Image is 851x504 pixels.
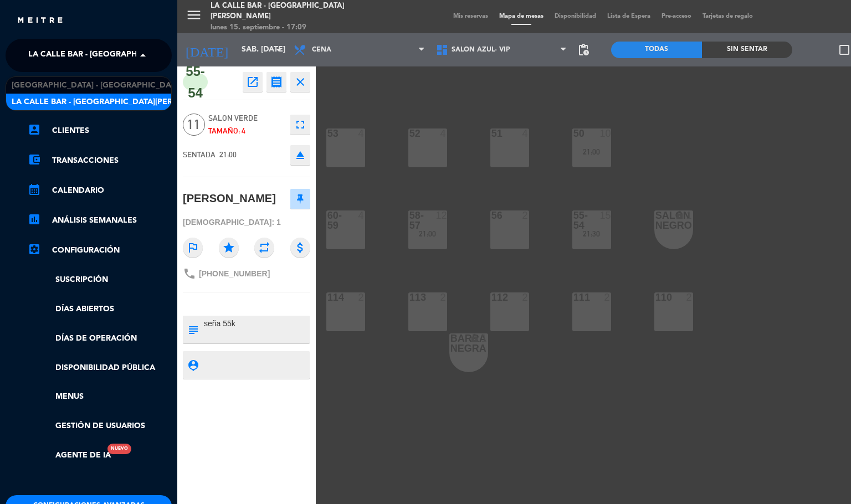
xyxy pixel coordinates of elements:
[12,96,219,109] span: La Calle Bar - [GEOGRAPHIC_DATA][PERSON_NAME]
[28,390,172,403] a: Menus
[28,243,41,256] i: settings_applications
[294,75,307,89] i: close
[266,72,286,92] button: receipt
[290,238,310,258] i: attach_money
[28,183,41,196] i: calendar_month
[199,269,270,278] span: [PHONE_NUMBER]
[208,112,285,125] span: SALON VERDE
[28,44,236,67] span: La Calle Bar - [GEOGRAPHIC_DATA][PERSON_NAME]
[294,118,307,131] i: fullscreen
[183,150,216,159] span: SENTADA
[183,213,310,232] div: [DEMOGRAPHIC_DATA]: 1
[28,420,172,433] a: Gestión de usuarios
[290,115,310,135] button: fullscreen
[28,154,172,167] a: account_balance_walletTransacciones
[28,449,111,462] a: Agente de IANuevo
[28,123,41,136] i: account_box
[28,214,172,227] a: assessmentANÁLISIS SEMANALES
[254,238,274,258] i: repeat
[294,148,307,162] i: eject
[183,74,208,90] span: 55-54
[219,150,237,159] span: 21:00
[17,17,64,25] img: MEITRE
[246,75,259,89] i: open_in_new
[28,244,172,257] a: Configuración
[219,238,239,258] i: star
[290,145,310,165] button: eject
[208,125,285,137] div: Tamaño: 4
[183,189,276,208] div: [PERSON_NAME]
[270,75,283,89] i: receipt
[12,79,182,92] span: [GEOGRAPHIC_DATA] - [GEOGRAPHIC_DATA]
[183,114,205,136] span: 11
[183,267,196,280] i: phone
[28,153,41,166] i: account_balance_wallet
[28,303,172,316] a: Días abiertos
[28,362,172,374] a: Disponibilidad pública
[28,213,41,226] i: assessment
[28,274,172,286] a: Suscripción
[28,124,172,137] a: account_boxClientes
[183,238,203,258] i: outlined_flag
[243,72,263,92] button: open_in_new
[290,72,310,92] button: close
[28,332,172,345] a: Días de Operación
[28,184,172,197] a: calendar_monthCalendario
[187,323,199,336] i: subject
[187,359,199,371] i: person_pin
[107,444,131,454] div: Nuevo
